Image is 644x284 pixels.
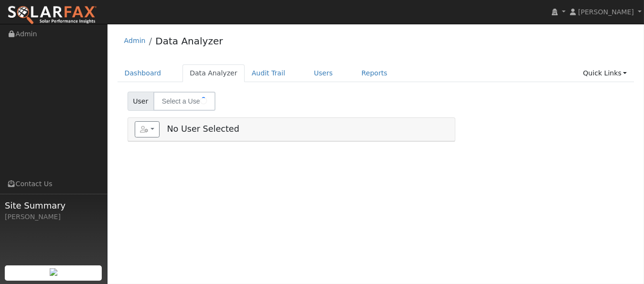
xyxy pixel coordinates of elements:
[578,8,634,16] span: [PERSON_NAME]
[245,64,292,82] a: Audit Trail
[5,212,102,222] div: [PERSON_NAME]
[153,92,215,111] input: Select a User
[50,268,57,276] img: retrieve
[155,35,223,47] a: Data Analyzer
[576,64,634,82] a: Quick Links
[118,64,169,82] a: Dashboard
[135,121,448,137] h5: No User Selected
[354,64,395,82] a: Reports
[182,64,245,82] a: Data Analyzer
[307,64,340,82] a: Users
[124,37,146,44] a: Admin
[5,199,102,212] span: Site Summary
[7,5,97,25] img: SolarFax
[128,92,154,111] span: User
